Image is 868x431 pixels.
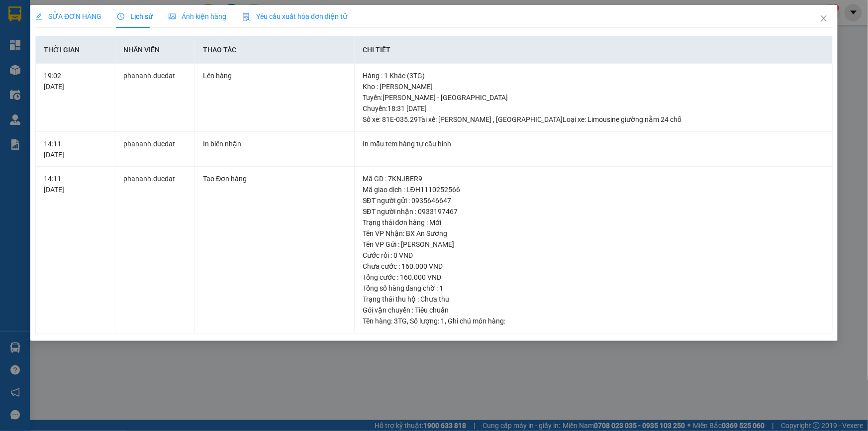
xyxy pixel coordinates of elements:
[242,13,250,21] img: icon
[44,70,107,92] div: 19:02 [DATE]
[355,36,833,64] th: Chi tiết
[363,70,824,81] div: Hàng : 1 Khác (3TG)
[820,14,828,22] span: close
[363,305,824,316] div: Gói vận chuyển : Tiêu chuẩn
[203,138,346,149] div: In biên nhận
[363,261,824,272] div: Chưa cước : 160.000 VND
[363,228,824,239] div: Tên VP Nhận: BX An Sương
[363,92,824,125] div: Tuyến : [PERSON_NAME] - [GEOGRAPHIC_DATA] Chuyến: 18:31 [DATE] Số xe: 81E-035.29 Tài xế: [PERSON_...
[117,12,153,20] span: Lịch sử
[363,294,824,305] div: Trạng thái thu hộ : Chưa thu
[44,173,107,195] div: 14:11 [DATE]
[363,272,824,283] div: Tổng cước : 160.000 VND
[115,132,195,167] td: phananh.ducdat
[363,316,824,326] div: Tên hàng: , Số lượng: , Ghi chú món hàng:
[117,13,124,20] span: clock-circle
[115,64,195,132] td: phananh.ducdat
[363,173,824,184] div: Mã GD : 7KNJBER9
[35,12,101,20] span: SỬA ĐƠN HÀNG
[35,13,42,20] span: edit
[115,36,195,64] th: Nhân viên
[363,81,824,92] div: Kho : [PERSON_NAME]
[169,12,226,20] span: Ảnh kiện hàng
[203,70,346,81] div: Lên hàng
[115,167,195,333] td: phananh.ducdat
[242,12,347,20] span: Yêu cầu xuất hóa đơn điện tử
[810,5,838,33] button: Close
[363,250,824,261] div: Cước rồi : 0 VND
[363,184,824,195] div: Mã giao dịch : LĐH1110252566
[44,138,107,160] div: 14:11 [DATE]
[363,195,824,206] div: SĐT người gửi : 0935646647
[169,13,176,20] span: picture
[363,138,824,149] div: In mẫu tem hàng tự cấu hình
[363,283,824,294] div: Tổng số hàng đang chờ : 1
[195,36,354,64] th: Thao tác
[203,173,346,184] div: Tạo Đơn hàng
[36,36,115,64] th: Thời gian
[363,206,824,217] div: SĐT người nhận : 0933197467
[394,317,407,325] span: 3TG
[363,239,824,250] div: Tên VP Gửi : [PERSON_NAME]
[363,217,824,228] div: Trạng thái đơn hàng : Mới
[441,317,445,325] span: 1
